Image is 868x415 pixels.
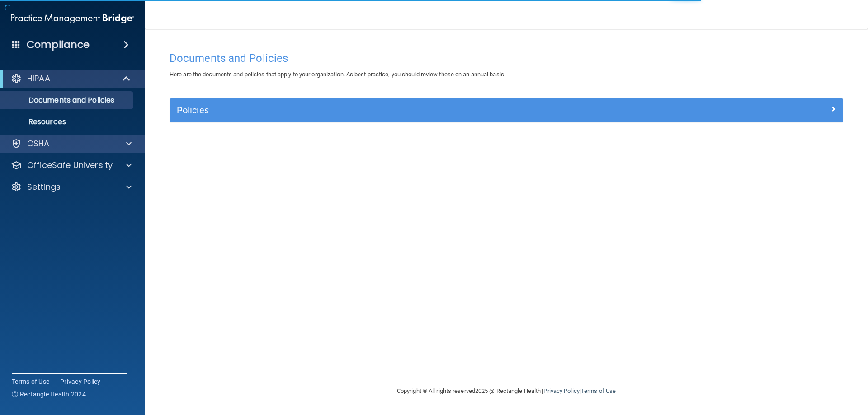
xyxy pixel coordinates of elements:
h4: Documents and Policies [170,52,843,64]
a: Settings [11,182,132,192]
div: Copyright © All rights reserved 2025 @ Rectangle Health | | [341,377,671,406]
p: Documents and Policies [6,96,129,105]
span: Ⓒ Rectangle Health 2024 [12,390,86,399]
a: Privacy Policy [60,377,101,386]
img: PMB logo [11,9,134,28]
span: Here are the documents and policies that apply to your organization. As best practice, you should... [170,71,505,78]
a: Terms of Use [581,387,616,394]
p: Settings [27,182,61,192]
a: Privacy Policy [543,387,579,394]
h5: Policies [177,105,668,115]
h4: Compliance [27,38,90,51]
p: HIPAA [27,73,50,84]
a: Policies [177,103,836,117]
a: OfficeSafe University [11,160,132,171]
p: OSHA [27,138,50,149]
a: HIPAA [11,73,131,84]
p: OfficeSafe University [27,160,113,171]
p: Resources [6,117,129,126]
a: Terms of Use [12,377,49,386]
a: OSHA [11,138,132,149]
